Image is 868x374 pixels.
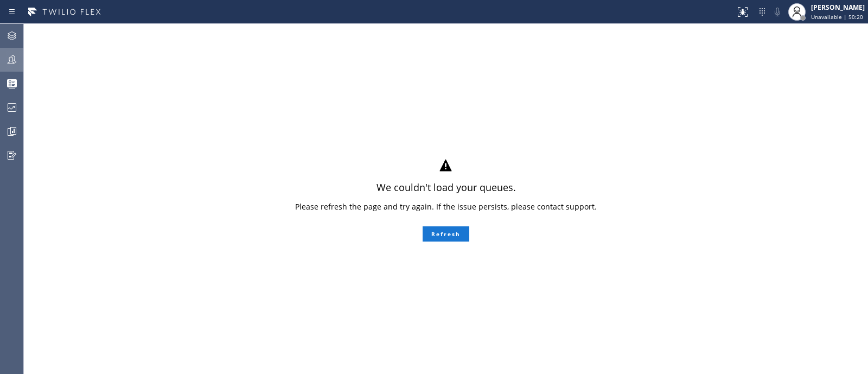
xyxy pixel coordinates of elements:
div: [PERSON_NAME] [811,3,865,12]
button: Mute [770,4,785,20]
h3: Please refresh the page and try again. If the issue persists, please contact support. [295,200,597,213]
h2: We couldn't load your queues. [376,179,516,196]
button: Refresh [423,226,469,242]
span: Unavailable | 50:20 [811,13,863,21]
